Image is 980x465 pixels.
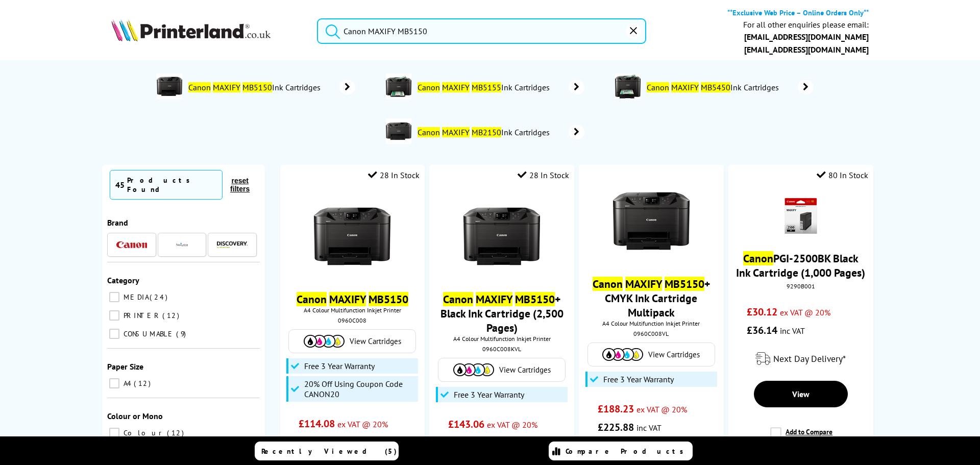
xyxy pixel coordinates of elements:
[150,292,170,302] span: 24
[472,127,501,137] mark: MB2150
[223,176,257,193] button: reset filters
[743,251,773,265] mark: Canon
[783,198,819,234] img: Canon-PGI-2500BK-Black-Ink-Cartridge-9290B001-small.jpg
[107,275,139,285] span: Category
[747,305,777,319] span: £30.12
[440,292,563,335] a: Canon MAXIFY MB5150+ Black Ink Cartridge (2,500 Pages)
[665,277,704,291] mark: MB5150
[817,170,868,180] div: 80 In Stock
[701,82,730,92] mark: MB5450
[386,118,411,144] img: MB2150-conspage.jpg
[255,442,399,460] a: Recently Viewed (5)
[416,74,584,101] a: Canon MAXIFY MB5155Ink Cartridges
[176,329,188,338] span: 9
[518,170,569,180] div: 28 In Stock
[736,251,865,280] a: CanonPGI-2500BK Black Ink Cartridge (1,000 Pages)
[453,363,494,376] img: Cartridges
[625,277,662,291] mark: MAXIFY
[549,442,693,460] a: Compare Products
[297,292,408,306] a: Canon MAXIFY MB5150
[636,423,661,433] span: inc VAT
[593,277,710,320] a: Canon MAXIFY MB5150+ CMYK Ink Cartridge Multipack
[780,326,805,336] span: inc VAT
[261,447,397,456] span: Recently Viewed (5)
[109,329,119,339] input: CONSUMABLE 9
[671,82,699,92] mark: MAXIFY
[121,329,175,338] span: CONSUMABLE
[472,82,501,92] mark: MB5155
[115,180,125,190] span: 45
[648,350,700,359] span: View Cartridges
[299,435,335,449] span: £136.90
[773,353,846,364] span: Next Day Delivery*
[107,361,143,372] span: Paper Size
[444,363,560,376] a: View Cartridges
[167,428,186,437] span: 12
[304,335,345,348] img: Cartridges
[314,198,390,275] img: Canon-MAXIFY-MB5155-Front-Small.jpg
[116,241,147,248] img: Canon
[187,74,355,101] a: Canon MAXIFY MB5150Ink Cartridges
[593,348,709,361] a: View Cartridges
[188,82,211,92] mark: Canon
[162,311,182,320] span: 12
[647,82,669,92] mark: Canon
[736,282,865,290] div: 9290B001
[304,379,415,399] span: 20% Off Using Coupon Code CANON20
[442,127,470,137] mark: MAXIFY
[242,82,272,92] mark: MB5150
[443,292,473,306] mark: Canon
[586,330,716,337] div: 0960C008VL
[733,345,868,373] div: modal_delivery
[217,241,248,248] img: Discovery
[176,238,188,251] img: Navigator
[187,82,325,92] span: Ink Cartridges
[121,428,166,437] span: Colour
[747,324,777,337] span: £36.14
[157,74,182,99] img: MB5150-conspage.jpg
[584,320,718,327] span: A4 Colour Multifunction Inkjet Printer
[329,292,366,306] mark: MAXIFY
[369,292,408,306] mark: MB5150
[109,310,119,321] input: PRINTER 12
[109,378,119,388] input: A4 12
[121,292,149,302] span: MEDIA
[350,336,401,346] span: View Cartridges
[134,379,153,388] span: 12
[437,345,566,353] div: 0960C008KVL
[448,436,484,449] span: £171.67
[294,335,410,348] a: View Cartridges
[744,32,869,42] a: [EMAIL_ADDRESS][DOMAIN_NAME]
[127,176,217,194] div: Products Found
[121,379,133,388] span: A4
[770,427,832,447] label: Add to Compare
[593,277,623,291] mark: Canon
[416,127,554,137] span: Ink Cartridges
[754,381,848,407] a: View
[299,417,335,430] span: £114.08
[646,74,814,101] a: Canon MAXIFY MB5450Ink Cartridges
[386,74,411,99] img: 0960C028AA-conspage.jpg
[111,19,304,43] a: Printerland Logo
[416,118,584,146] a: Canon MAXIFY MB2150Ink Cartridges
[416,82,554,92] span: Ink Cartridges
[792,389,810,399] span: View
[285,306,420,314] span: A4 Colour Multifunction Inkjet Printer
[304,361,375,371] span: Free 3 Year Warranty
[744,44,869,55] b: [EMAIL_ADDRESS][DOMAIN_NAME]
[476,292,512,306] mark: MAXIFY
[743,20,869,30] div: For all other enquiries please email:
[515,292,555,306] mark: MB5150
[107,411,163,421] span: Colour or Mono
[111,19,271,41] img: Printerland Logo
[434,335,569,342] span: A4 Colour Multifunction Inkjet Printer
[418,127,440,137] mark: Canon
[566,447,689,456] span: Compare Products
[636,404,687,414] span: ex VAT @ 20%
[598,402,634,415] span: £188.23
[317,18,646,44] input: Searc
[368,170,420,180] div: 28 In Stock
[454,389,524,400] span: Free 3 Year Warranty
[121,311,161,320] span: PRINTER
